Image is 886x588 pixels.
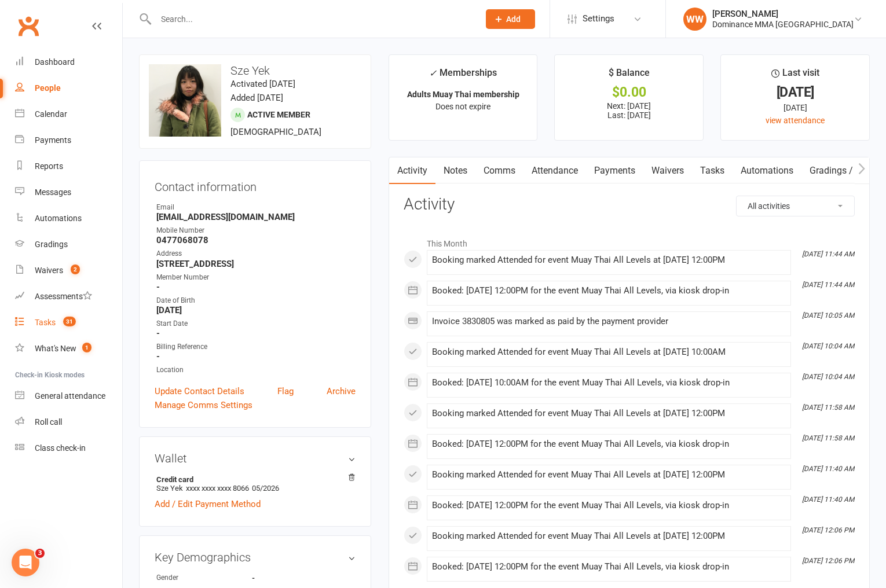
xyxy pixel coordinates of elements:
i: [DATE] 11:40 AM [802,495,854,504]
li: Sze Yek [155,473,356,494]
div: Waivers [35,266,63,275]
a: Activity [389,157,435,184]
strong: [STREET_ADDRESS] [156,259,356,269]
a: view attendance [766,116,825,125]
strong: [EMAIL_ADDRESS][DOMAIN_NAME] [156,212,356,222]
div: Email [156,202,356,213]
a: Notes [435,157,475,184]
h3: Wallet [155,452,356,465]
a: Clubworx [14,12,43,41]
a: Waivers 2 [15,258,122,284]
i: ✓ [429,68,437,79]
img: image1692696256.png [149,64,221,137]
h3: Key Demographics [155,551,356,564]
a: Tasks 31 [15,310,122,336]
div: Class check-in [35,443,86,453]
h3: Activity [404,196,855,214]
a: Tasks [692,157,733,184]
div: Address [156,248,356,259]
a: Calendar [15,101,122,127]
a: Waivers [643,157,692,184]
span: Add [506,14,521,24]
a: Comms [475,157,523,184]
a: Flag [277,384,294,398]
div: Reports [35,161,63,171]
i: [DATE] 11:58 AM [802,434,854,442]
div: Date of Birth [156,295,356,306]
div: Booking marked Attended for event Muay Thai All Levels at [DATE] 12:00PM [432,470,786,480]
strong: 0477068078 [156,235,356,245]
a: What's New1 [15,336,122,362]
li: This Month [404,231,855,250]
p: Next: [DATE] Last: [DATE] [565,101,693,120]
div: WW [683,8,706,31]
iframe: Intercom live chat [12,549,39,576]
a: Dashboard [15,49,122,75]
div: Gender [156,572,252,583]
span: xxxx xxxx xxxx 8066 [186,484,249,493]
span: 31 [63,317,76,326]
strong: Credit card [156,475,350,484]
div: Booked: [DATE] 10:00AM for the event Muay Thai All Levels, via kiosk drop-in [432,378,786,388]
a: People [15,75,122,101]
div: Booking marked Attended for event Muay Thai All Levels at [DATE] 12:00PM [432,531,786,541]
a: General attendance kiosk mode [15,383,122,409]
a: Class kiosk mode [15,435,122,461]
div: Booked: [DATE] 12:00PM for the event Muay Thai All Levels, via kiosk drop-in [432,286,786,296]
div: Assessments [35,292,92,301]
div: Booking marked Attended for event Muay Thai All Levels at [DATE] 10:00AM [432,347,786,357]
i: [DATE] 11:44 AM [802,250,854,258]
span: Active member [247,110,310,119]
strong: - [156,328,356,339]
a: Archive [327,384,356,398]
strong: - [252,574,318,582]
i: [DATE] 12:06 PM [802,557,854,565]
div: $ Balance [609,65,650,86]
time: Added [DATE] [230,93,283,103]
a: Add / Edit Payment Method [155,497,261,511]
strong: - [156,282,356,292]
a: Automations [733,157,801,184]
div: Booked: [DATE] 12:00PM for the event Muay Thai All Levels, via kiosk drop-in [432,562,786,572]
div: Messages [35,188,71,197]
div: Start Date [156,318,356,329]
div: Booking marked Attended for event Muay Thai All Levels at [DATE] 12:00PM [432,409,786,418]
span: 05/2026 [252,484,279,493]
i: [DATE] 12:06 PM [802,526,854,534]
i: [DATE] 11:40 AM [802,465,854,473]
div: Booked: [DATE] 12:00PM for the event Muay Thai All Levels, via kiosk drop-in [432,439,786,449]
div: Automations [35,214,82,223]
div: Billing Reference [156,341,356,352]
a: Manage Comms Settings [155,398,252,412]
div: General attendance [35,391,105,400]
a: Attendance [523,157,586,184]
strong: - [156,351,356,362]
span: 3 [35,549,45,558]
div: Location [156,365,356,376]
i: [DATE] 11:44 AM [802,281,854,289]
input: Search... [152,11,471,27]
i: [DATE] 10:04 AM [802,373,854,381]
div: People [35,83,61,93]
div: Gradings [35,240,68,249]
span: Does not expire [435,102,490,111]
div: What's New [35,344,76,353]
h3: Sze Yek [149,64,361,77]
a: Payments [586,157,643,184]
div: [DATE] [731,86,859,98]
a: Assessments [15,284,122,310]
div: Dashboard [35,57,75,67]
div: Dominance MMA [GEOGRAPHIC_DATA] [712,19,854,30]
strong: Adults Muay Thai membership [407,90,519,99]
a: Payments [15,127,122,153]
div: Booking marked Attended for event Muay Thai All Levels at [DATE] 12:00PM [432,255,786,265]
div: Member Number [156,272,356,283]
a: Update Contact Details [155,384,244,398]
time: Activated [DATE] [230,79,295,89]
div: Roll call [35,417,62,427]
div: Invoice 3830805 was marked as paid by the payment provider [432,317,786,326]
button: Add [486,9,535,29]
i: [DATE] 11:58 AM [802,403,854,411]
a: Roll call [15,409,122,435]
i: [DATE] 10:05 AM [802,311,854,319]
